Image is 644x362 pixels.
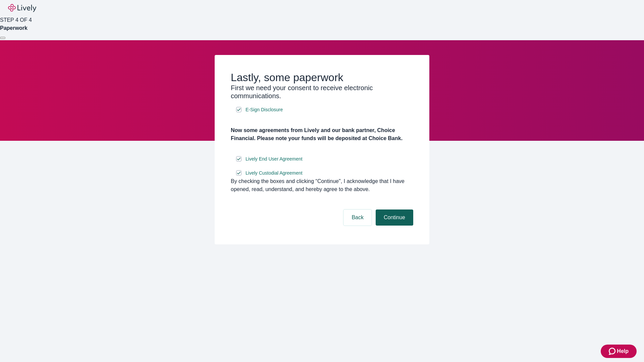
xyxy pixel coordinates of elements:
h3: First we need your consent to receive electronic communications. [231,84,413,100]
span: E-Sign Disclosure [246,106,283,113]
span: Lively End User Agreement [246,156,303,163]
span: Help [617,347,629,355]
img: Lively [8,4,36,12]
a: e-sign disclosure document [244,169,304,177]
button: Zendesk support iconHelp [601,345,637,358]
button: Back [343,209,372,226]
button: Continue [376,209,413,226]
span: Lively Custodial Agreement [246,170,303,177]
div: By checking the boxes and clicking “Continue", I acknowledge that I have opened, read, understand... [231,177,413,193]
svg: Zendesk support icon [609,347,617,355]
a: e-sign disclosure document [244,106,284,114]
h2: Lastly, some paperwork [231,71,413,84]
h4: Now some agreements from Lively and our bank partner, Choice Financial. Please note your funds wi... [231,126,413,142]
a: e-sign disclosure document [244,155,304,163]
